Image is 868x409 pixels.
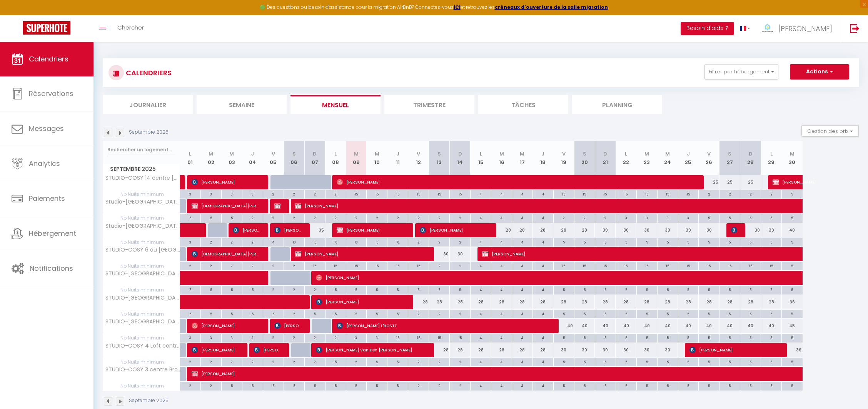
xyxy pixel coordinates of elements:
[29,54,68,64] span: Calendriers
[112,15,150,42] a: Chercher
[103,262,180,270] span: Nb Nuits minimum
[429,238,449,245] div: 2
[491,295,512,309] div: 28
[272,150,275,157] abbr: V
[367,214,387,221] div: 2
[532,223,553,237] div: 28
[242,141,263,175] th: 04
[346,141,367,175] th: 09
[740,190,761,197] div: 2
[533,214,553,221] div: 4
[761,262,781,269] div: 15
[103,238,180,247] span: Nb Nuits minimum
[209,150,213,157] abbr: M
[562,150,566,157] abbr: V
[305,190,325,197] div: 2
[499,150,504,157] abbr: M
[491,223,512,237] div: 28
[222,238,242,245] div: 2
[23,21,70,35] img: Super Booking
[595,286,616,293] div: 5
[180,262,200,269] div: 2
[782,190,802,197] div: 5
[778,24,832,33] span: [PERSON_NAME]
[129,129,169,136] p: Septembre 2025
[572,95,662,114] li: Planning
[305,286,325,293] div: 2
[678,238,699,245] div: 5
[450,190,470,197] div: 15
[740,223,761,237] div: 30
[305,214,325,221] div: 2
[408,295,429,309] div: 28
[263,190,284,197] div: 2
[533,190,553,197] div: 4
[263,238,284,245] div: 4
[657,141,678,175] th: 24
[192,199,261,213] span: [DEMOGRAPHIC_DATA][PERSON_NAME]
[740,286,761,293] div: 5
[554,190,574,197] div: 15
[454,4,461,10] a: ICI
[719,286,740,293] div: 5
[242,286,263,293] div: 5
[408,190,429,197] div: 15
[429,295,450,309] div: 28
[719,214,740,221] div: 5
[429,214,449,221] div: 2
[678,286,699,293] div: 5
[761,141,782,175] th: 29
[387,214,408,221] div: 2
[408,238,429,245] div: 2
[704,64,778,79] button: Filtrer par hébergement
[107,143,175,157] input: Rechercher un logement...
[595,238,616,245] div: 5
[471,214,491,221] div: 4
[384,95,474,114] li: Trimestre
[103,214,180,222] span: Nb Nuits minimum
[387,190,408,197] div: 15
[699,238,719,245] div: 5
[678,223,699,237] div: 30
[616,141,636,175] th: 22
[719,238,740,245] div: 5
[471,295,491,309] div: 28
[408,286,429,293] div: 5
[124,64,172,81] h3: CALENDRIERS
[346,190,367,197] div: 15
[471,238,491,245] div: 4
[387,262,408,269] div: 15
[471,141,491,175] th: 15
[305,238,325,245] div: 10
[242,238,263,245] div: 2
[740,214,761,221] div: 5
[263,141,284,175] th: 05
[304,223,325,237] div: 35
[201,238,221,245] div: 2
[595,223,616,237] div: 30
[180,238,200,245] div: 3
[681,22,734,35] button: Besoin d'aide ?
[687,150,690,157] abbr: J
[616,238,636,245] div: 5
[678,262,699,269] div: 15
[201,190,221,197] div: 3
[740,262,761,269] div: 15
[450,286,470,293] div: 5
[495,4,608,10] a: créneaux d'ouverture de la salle migration
[512,295,533,309] div: 28
[595,190,616,197] div: 15
[749,150,753,157] abbr: D
[740,141,761,175] th: 28
[636,223,657,237] div: 30
[616,223,636,237] div: 30
[533,286,553,293] div: 4
[801,125,859,137] button: Gestion des prix
[337,175,697,189] span: [PERSON_NAME]
[699,141,719,175] th: 26
[367,238,387,245] div: 10
[699,262,719,269] div: 15
[636,141,657,175] th: 23
[29,159,60,168] span: Analytics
